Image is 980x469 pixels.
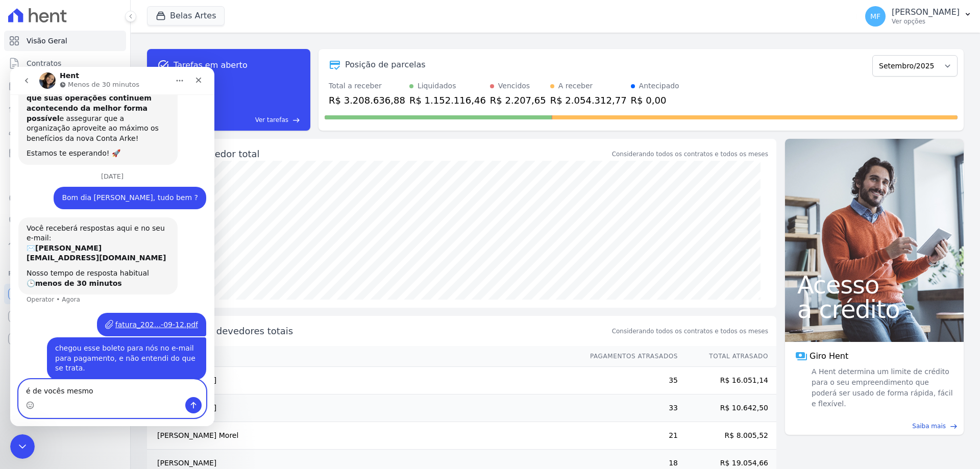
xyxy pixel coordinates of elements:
td: [PERSON_NAME] [147,394,580,422]
div: A receber [558,81,593,91]
td: 35 [580,367,678,394]
span: a crédito [797,297,951,322]
a: Minha Carteira [4,143,126,163]
td: R$ 16.051,14 [678,367,776,394]
div: Considerando todos os contratos e todos os meses [612,150,768,159]
div: fatura_202...-09-12.pdf [87,246,196,269]
a: Conta Hent [4,306,126,327]
p: Ver opções [892,17,960,26]
b: [PERSON_NAME][EMAIL_ADDRESS][DOMAIN_NAME] [16,177,156,195]
a: Ver tarefas east [208,115,300,125]
button: Enviar uma mensagem [175,330,191,347]
td: [PERSON_NAME] Morel [147,422,580,450]
a: Parcelas [4,76,126,96]
div: R$ 1.152.116,46 [409,93,486,107]
textarea: Envie uma mensagem... [9,313,195,330]
a: Visão Geral [4,31,126,51]
span: task_alt [157,59,169,71]
td: 33 [580,394,678,422]
a: Crédito [4,188,126,208]
button: Selecionador de Emoji [16,334,24,342]
div: Plataformas [8,267,122,280]
div: Operator diz… [8,151,196,246]
div: Nosso tempo de resposta habitual 🕒 [16,202,159,221]
iframe: Intercom live chat [10,67,214,426]
button: Belas Artes [147,6,225,26]
div: Bom dia [PERSON_NAME], tudo bem ? [43,120,196,142]
b: menos de 30 minutos [25,212,112,220]
div: Melissa diz… [8,120,196,151]
a: Lotes [4,98,126,118]
div: R$ 2.054.312,77 [550,93,627,107]
div: [DATE] [8,106,196,120]
div: Total a receber [329,81,405,91]
div: Você receberá respostas aqui e no seu e-mail:✉️[PERSON_NAME][EMAIL_ADDRESS][DOMAIN_NAME]Nosso tem... [8,151,167,228]
span: Principais devedores totais [169,324,610,338]
a: Negativação [4,210,126,231]
div: Melissa diz… [8,270,196,325]
div: Posição de parcelas [345,59,426,71]
span: Tarefas em aberto [174,59,248,71]
span: Acesso [797,273,951,297]
button: MF [PERSON_NAME] Ver opções [857,2,980,31]
a: Transferências [4,165,126,186]
div: R$ 3.208.636,88 [329,93,405,107]
div: Bom dia [PERSON_NAME], tudo bem ? [52,126,188,136]
div: Vencidos [498,81,530,91]
div: chegou esse boleto para nós no e-mail para pagamento, e não entendi do que se trata. [45,277,188,307]
div: fatura_202...-09-12.pdf [105,253,188,263]
div: Melissa diz… [8,246,196,270]
th: Nome [147,346,580,367]
span: Giro Hent [810,350,848,362]
iframe: Intercom live chat [10,434,35,459]
a: Recebíveis [4,284,126,304]
a: Saiba mais east [791,422,958,431]
div: Operator • Agora [16,230,70,236]
td: [PERSON_NAME] [147,367,580,394]
a: Clientes [4,120,126,141]
div: Saldo devedor total [169,147,610,161]
a: fatura_202...-09-12.pdf [95,252,188,263]
span: Contratos [27,58,61,68]
span: Saiba mais [912,422,946,431]
a: Contratos [4,53,126,73]
span: MF [870,13,880,20]
div: R$ 2.207,65 [490,93,546,107]
p: [PERSON_NAME] [892,7,960,17]
th: Total Atrasado [678,346,776,367]
span: Considerando todos os contratos e todos os meses [612,327,768,336]
div: R$ 0,00 [631,93,679,107]
div: Você receberá respostas aqui e no seu e-mail: ✉️ [16,157,159,196]
div: Estamos te esperando! 🚀 [16,82,159,92]
span: Ver tarefas [255,115,288,125]
div: Antecipado [639,81,679,91]
div: Liquidados [418,81,456,91]
span: A Hent determina um limite de crédito para o seu empreendimento que poderá ser usado de forma ráp... [810,366,953,409]
td: 21 [580,422,678,450]
span: east [292,116,300,124]
th: Pagamentos Atrasados [580,346,678,367]
td: R$ 10.642,50 [678,394,776,422]
span: east [950,423,958,430]
td: R$ 8.005,52 [678,422,776,450]
span: Visão Geral [27,36,67,46]
div: chegou esse boleto para nós no e-mail para pagamento, e não entendi do que se trata. [37,270,196,313]
a: Troca de Arquivos [4,233,126,253]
